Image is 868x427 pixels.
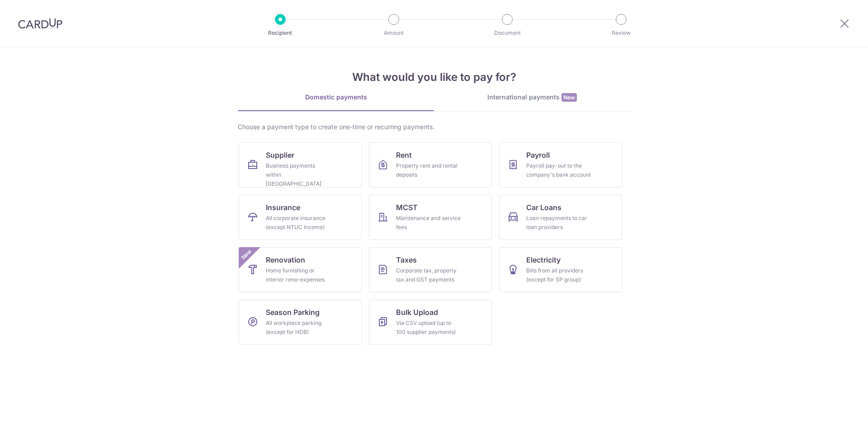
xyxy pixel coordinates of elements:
span: New [561,93,577,102]
p: Document [474,28,541,38]
span: Insurance [266,202,300,213]
a: MCSTMaintenance and service fees [369,195,492,240]
p: Review [588,28,655,38]
div: Maintenance and service fees [396,214,461,232]
img: CardUp [18,18,62,29]
div: All corporate insurance (except NTUC Income) [266,214,331,232]
span: MCST [396,202,418,213]
span: Electricity [526,254,561,265]
a: PayrollPayroll pay-out to the company's bank account [499,142,622,188]
span: Renovation [266,254,305,265]
h4: What would you like to pay for? [238,69,630,85]
span: Season Parking [266,307,320,318]
span: Bulk Upload [396,307,438,318]
span: Supplier [266,150,294,160]
a: TaxesCorporate tax, property tax and GST payments [369,247,492,292]
p: Recipient [247,28,314,38]
span: Taxes [396,254,417,265]
div: Payroll pay-out to the company's bank account [526,161,591,179]
p: Amount [360,28,427,38]
a: Bulk UploadVia CSV upload (up to 100 supplier payments) [369,300,492,345]
a: ElectricityBills from all providers (except for SP group) [499,247,622,292]
div: Via CSV upload (up to 100 supplier payments) [396,319,461,337]
a: Car LoansLoan repayments to car loan providers [499,195,622,240]
a: Season ParkingAll workplace parking (except for HDB) [239,300,362,345]
div: Corporate tax, property tax and GST payments [396,266,461,284]
a: RentProperty rent and rental deposits [369,142,492,188]
div: Domestic payments [238,93,434,102]
div: Loan repayments to car loan providers [526,214,591,232]
div: All workplace parking (except for HDB) [266,319,331,337]
span: Payroll [526,150,550,160]
div: Choose a payment type to create one-time or recurring payments. [238,122,630,131]
span: Car Loans [526,202,561,213]
span: Rent [396,150,412,160]
div: Bills from all providers (except for SP group) [526,266,591,284]
a: SupplierBusiness payments within [GEOGRAPHIC_DATA] [239,142,362,188]
div: Property rent and rental deposits [396,161,461,179]
div: Business payments within [GEOGRAPHIC_DATA] [266,161,331,188]
div: International payments [434,93,630,102]
a: RenovationHome furnishing or interior reno-expensesNew [239,247,362,292]
div: Home furnishing or interior reno-expenses [266,266,331,284]
span: New [239,247,254,262]
a: InsuranceAll corporate insurance (except NTUC Income) [239,195,362,240]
